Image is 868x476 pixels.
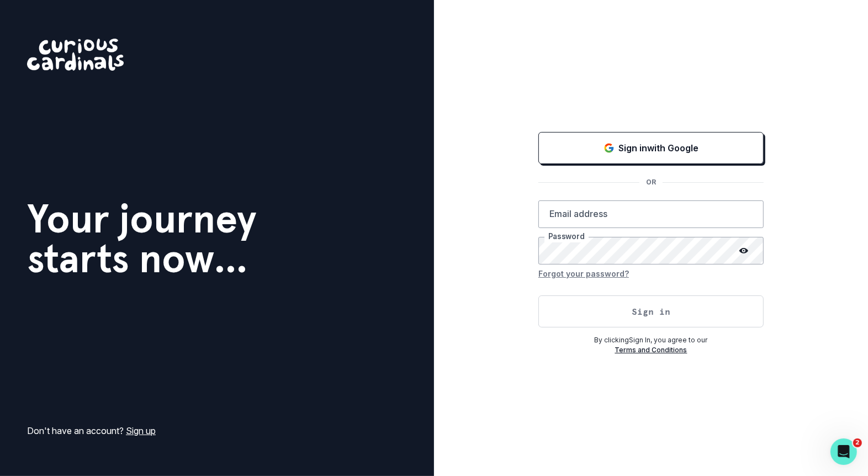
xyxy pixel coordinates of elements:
[538,132,764,164] button: Sign in with Google (GSuite)
[830,438,857,465] iframe: Intercom live chat
[538,265,629,282] button: Forgot your password?
[619,141,699,155] p: Sign in with Google
[27,199,257,278] h1: Your journey starts now...
[639,177,663,187] p: OR
[615,346,687,354] a: Terms and Conditions
[853,438,862,447] span: 2
[126,425,156,436] a: Sign up
[538,335,764,345] p: By clicking Sign In , you agree to our
[27,424,156,437] p: Don't have an account?
[27,39,124,71] img: Curious Cardinals Logo
[538,295,764,327] button: Sign in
